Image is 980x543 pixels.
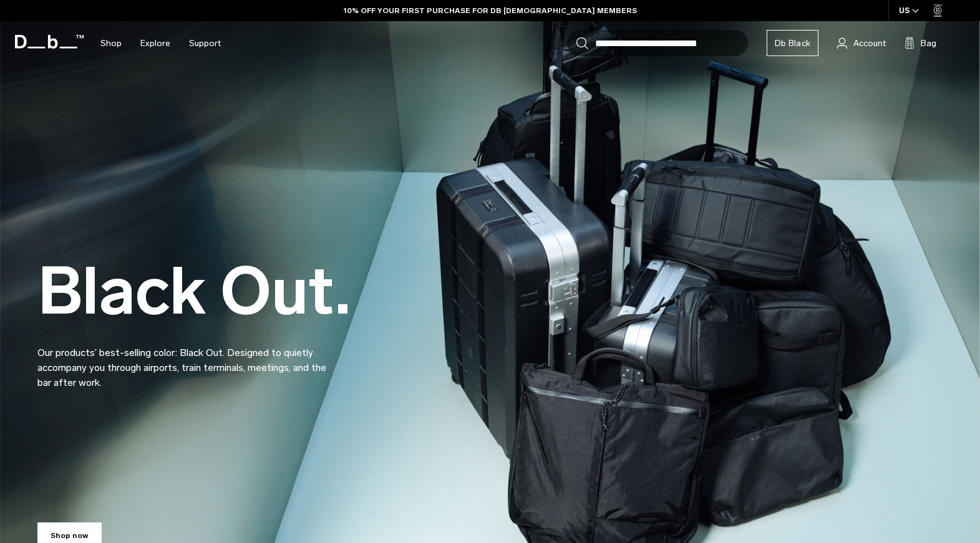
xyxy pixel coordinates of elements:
a: Account [837,36,886,50]
nav: Main Navigation [91,21,230,65]
h2: Black Out. [37,259,351,324]
p: Our products’ best-selling color: Black Out. Designed to quietly accompany you through airports, ... [37,330,337,390]
a: Shop [100,21,122,65]
span: Account [853,37,886,50]
a: 10% OFF YOUR FIRST PURCHASE FOR DB [DEMOGRAPHIC_DATA] MEMBERS [344,5,637,16]
a: Explore [140,21,170,65]
a: Support [189,21,221,65]
span: Bag [921,37,936,50]
button: Bag [905,36,936,50]
a: Db Black [767,30,818,56]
